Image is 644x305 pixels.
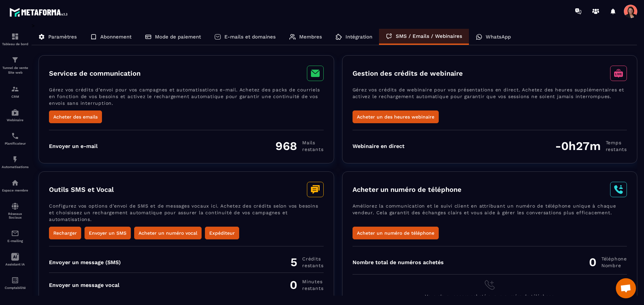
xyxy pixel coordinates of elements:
p: Améliorez la communication et le suivi client en attribuant un numéro de téléphone unique à chaqu... [353,203,627,227]
img: accountant [11,276,19,284]
a: automationsautomationsAutomatisations [2,150,29,174]
p: Gérez vos crédits de webinaire pour vos présentations en direct. Achetez des heures supplémentair... [353,86,627,110]
p: E-mailing [2,239,29,243]
div: Envoyer un e-mail [49,143,98,149]
button: Expéditeur [205,227,239,239]
p: Gérez vos crédits d’envoi pour vos campagnes et automatisations e-mail. Achetez des packs de cour... [49,86,324,110]
div: 968 [275,139,323,153]
img: formation [11,85,19,93]
div: Webinaire en direct [353,143,405,149]
h3: Gestion des crédits de webinaire [353,69,463,77]
span: restants [302,262,323,269]
span: restants [302,285,323,292]
a: formationformationTunnel de vente Site web [2,51,29,80]
span: Nombre [601,262,627,269]
img: automations [11,155,19,163]
p: Membres [299,34,322,40]
img: formation [11,56,19,64]
a: accountantaccountantComptabilité [2,271,29,295]
a: social-networksocial-networkRéseaux Sociaux [2,197,29,224]
p: Mode de paiement [155,34,201,40]
h3: Outils SMS et Vocal [49,185,114,194]
img: scheduler [11,132,19,140]
img: automations [11,179,19,187]
span: Téléphone [601,255,627,262]
p: Automatisations [2,165,29,169]
p: Assistant IA [2,262,29,266]
p: E-mails et domaines [224,34,276,40]
p: WhatsApp [486,34,511,40]
div: -0h27m [555,139,627,153]
button: Acheter un numéro de téléphone [353,227,439,239]
img: logo [9,6,70,18]
span: minutes [302,278,323,285]
span: restants [302,146,323,153]
div: 0 [290,278,323,292]
a: Assistant IA [2,248,29,271]
div: Nombre total de numéros achetés [353,259,444,265]
img: social-network [11,202,19,210]
img: formation [11,32,19,41]
button: Envoyer un SMS [85,227,131,239]
img: email [11,229,19,237]
p: Webinaire [2,118,29,122]
p: CRM [2,95,29,98]
span: restants [606,146,627,153]
p: Espace membre [2,188,29,192]
p: Comptabilité [2,286,29,290]
p: Configurez vos options d’envoi de SMS et de messages vocaux ici. Achetez des crédits selon vos be... [49,203,324,227]
p: Abonnement [100,34,131,40]
span: Temps [606,139,627,146]
p: Intégration [345,34,372,40]
a: schedulerschedulerPlanificateur [2,127,29,150]
p: Planificateur [2,142,29,145]
img: automations [11,108,19,117]
a: emailemailE-mailing [2,224,29,248]
p: Réseaux Sociaux [2,212,29,219]
a: automationsautomationsWebinaire [2,103,29,127]
a: formationformationTableau de bord [2,27,29,51]
button: Acheter un numéro vocal [134,227,202,239]
p: Tableau de bord [2,42,29,46]
p: Paramètres [48,34,77,40]
a: automationsautomationsEspace membre [2,174,29,197]
span: Vous n'avez encore acheté aucun numéro de téléphone [425,294,554,299]
span: Mails [302,139,323,146]
button: Acheter un des heures webinaire [353,110,439,123]
p: SMS / Emails / Webinaires [396,33,462,39]
div: Envoyer un message (SMS) [49,259,121,265]
span: Crédits [302,255,323,262]
button: Recharger [49,227,81,239]
p: Tunnel de vente Site web [2,66,29,75]
div: 0 [589,255,627,269]
div: Envoyer un message vocal [49,282,119,288]
div: 5 [290,255,323,269]
button: Acheter des emails [49,110,102,123]
h3: Services de communication [49,69,141,77]
a: formationformationCRM [2,80,29,103]
h3: Acheter un numéro de téléphone [353,185,462,194]
div: Ouvrir le chat [616,278,636,298]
